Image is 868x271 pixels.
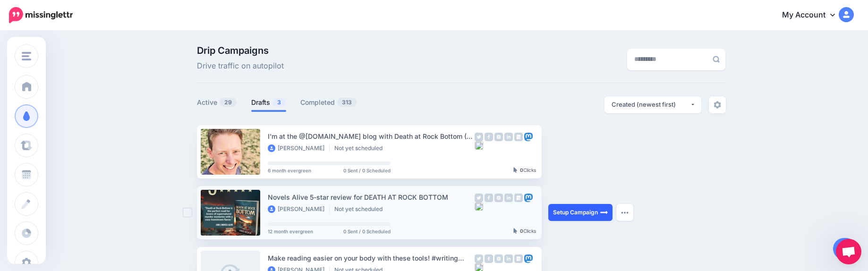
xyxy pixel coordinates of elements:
img: pointer-grey-darker.png [513,228,518,234]
img: google_business-grey-square.png [514,254,523,263]
span: 3 [272,98,286,107]
img: mastodon-square.png [524,194,533,202]
li: [PERSON_NAME] [268,205,330,213]
img: mastodon-square.png [524,133,533,141]
img: google_business-grey-square.png [514,133,523,141]
img: bluesky-square.png [475,141,483,150]
span: Drip Campaigns [197,46,284,55]
span: 313 [337,98,357,107]
button: Created (newest first) [604,96,701,113]
b: 0 [520,167,523,173]
a: Completed313 [300,97,357,108]
img: linkedin-grey-square.png [504,133,513,141]
a: Active29 [197,97,237,108]
img: twitter-grey-square.png [475,133,483,141]
img: search-grey-6.png [713,56,720,63]
img: bluesky-square.png [475,202,483,211]
div: Created (newest first) [612,100,690,109]
span: 0 Sent / 0 Scheduled [343,168,391,173]
img: linkedin-grey-square.png [504,254,513,263]
img: dots.png [621,211,629,214]
div: Make reading easier on your body with these tools! #writing #reading #amreading [268,253,475,263]
img: pointer-grey-darker.png [513,167,518,173]
div: Novels Alive 5-star review for DEATH AT ROCK BOTTOM [268,192,475,203]
div: Open chat [836,239,861,264]
div: Clicks [513,229,536,234]
img: settings-grey.png [714,101,721,109]
img: google_business-grey-square.png [514,194,523,202]
img: facebook-grey-square.png [485,254,493,263]
b: 0 [520,228,523,234]
a: Drafts3 [251,97,286,108]
img: arrow-long-right-white.png [600,209,608,216]
img: Missinglettr [9,7,73,23]
span: 29 [220,98,237,107]
div: Clicks [513,168,536,173]
li: [PERSON_NAME] [268,144,330,152]
img: linkedin-grey-square.png [504,194,513,202]
span: Drive traffic on autopilot [197,60,284,72]
li: Not yet scheduled [334,205,387,213]
span: 12 month evergreen [268,229,313,234]
span: 0 Sent / 0 Scheduled [343,229,391,234]
img: instagram-grey-square.png [494,194,503,202]
img: instagram-grey-square.png [494,254,503,263]
a: Setup Campaign [548,204,613,221]
img: twitter-grey-square.png [475,194,483,202]
img: twitter-grey-square.png [475,254,483,263]
a: My Account [773,4,854,27]
img: facebook-grey-square.png [485,133,493,141]
div: I'm at the @[DOMAIN_NAME] blog with Death at Rock Bottom (A Reluctantly Psychic Mystery) and a Gr... [268,131,475,142]
img: menu.png [22,52,31,60]
li: Not yet scheduled [334,144,387,152]
img: mastodon-square.png [524,254,533,263]
img: facebook-grey-square.png [485,194,493,202]
span: 6 month evergreen [268,168,311,173]
img: instagram-grey-square.png [494,133,503,141]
